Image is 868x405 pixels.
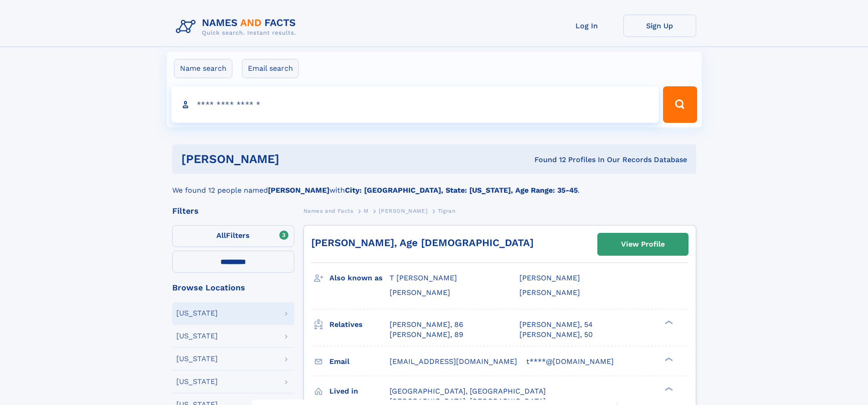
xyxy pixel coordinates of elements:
label: Email search [242,59,299,78]
span: [GEOGRAPHIC_DATA], [GEOGRAPHIC_DATA] [390,387,546,395]
div: [US_STATE] [176,310,218,317]
h3: Relatives [329,317,390,332]
span: All [216,231,226,240]
h3: Lived in [329,384,390,399]
b: [PERSON_NAME] [268,186,329,195]
label: Name search [174,59,232,78]
span: M [364,208,369,214]
div: ❯ [663,319,673,325]
span: [PERSON_NAME] [519,288,580,297]
a: M [364,205,369,216]
div: ❯ [663,386,673,392]
a: [PERSON_NAME], 54 [519,320,593,330]
a: Names and Facts [303,205,354,216]
div: ❯ [663,356,673,362]
input: search input [171,86,659,123]
div: Found 12 Profiles In Our Records Database [407,155,687,165]
div: [US_STATE] [176,332,218,340]
span: [EMAIL_ADDRESS][DOMAIN_NAME] [390,357,517,366]
span: [PERSON_NAME] [519,274,580,282]
img: Logo Names and Facts [172,15,303,39]
div: Filters [172,207,294,215]
button: Search Button [663,86,697,123]
span: [PERSON_NAME] [379,208,427,214]
a: View Profile [598,233,688,255]
span: [PERSON_NAME] [390,288,450,297]
div: View Profile [621,234,665,255]
h3: Also known as [329,270,390,286]
div: We found 12 people named with . [172,174,696,196]
span: Tigran [438,208,456,214]
a: [PERSON_NAME], 89 [390,330,463,340]
a: [PERSON_NAME] [379,205,427,216]
div: Browse Locations [172,284,294,292]
div: [US_STATE] [176,355,218,363]
a: [PERSON_NAME], Age [DEMOGRAPHIC_DATA] [311,237,534,248]
b: City: [GEOGRAPHIC_DATA], State: [US_STATE], Age Range: 35-45 [345,186,578,195]
a: [PERSON_NAME], 86 [390,320,463,330]
div: [US_STATE] [176,378,218,385]
a: [PERSON_NAME], 50 [519,330,593,340]
h3: Email [329,354,390,369]
h1: [PERSON_NAME] [181,153,407,165]
a: Sign Up [623,15,696,37]
label: Filters [172,225,294,247]
span: T [PERSON_NAME] [390,274,457,282]
a: Log In [550,15,623,37]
